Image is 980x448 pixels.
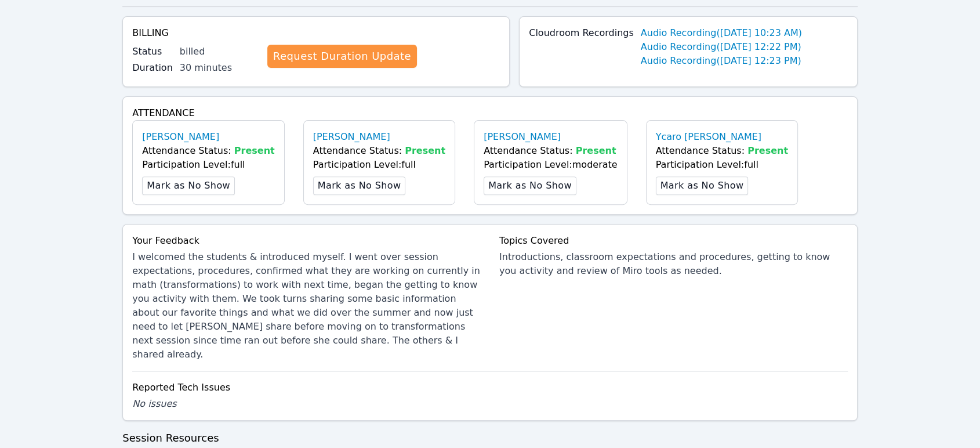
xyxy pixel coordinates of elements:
[656,176,749,195] button: Mark as No Show
[267,45,417,68] a: Request Duration Update
[484,158,617,172] div: Participation Level: moderate
[499,234,848,248] div: Topics Covered
[132,398,176,409] span: No issues
[132,234,481,248] div: Your Feedback
[122,430,858,446] h3: Session Resources
[484,176,576,195] button: Mark as No Show
[313,144,445,158] div: Attendance Status:
[142,158,274,172] div: Participation Level: full
[747,145,788,156] span: Present
[132,250,481,362] div: I welcomed the students & introduced myself. I went over session expectations, procedures, confir...
[641,40,801,54] a: Audio Recording([DATE] 12:22 PM)
[576,145,616,156] span: Present
[180,61,258,75] div: 30 minutes
[656,158,788,172] div: Participation Level: full
[641,54,801,68] a: Audio Recording([DATE] 12:23 PM)
[529,26,634,40] label: Cloudroom Recordings
[132,381,848,395] div: Reported Tech Issues
[132,61,173,75] label: Duration
[656,130,761,144] a: Ycaro [PERSON_NAME]
[234,145,275,156] span: Present
[313,130,390,144] a: [PERSON_NAME]
[132,26,500,40] h4: Billing
[641,26,802,40] a: Audio Recording([DATE] 10:23 AM)
[180,45,258,59] div: billed
[132,45,173,59] label: Status
[499,250,848,278] div: Introductions, classroom expectations and procedures, getting to know you activity and review of ...
[142,144,274,158] div: Attendance Status:
[484,144,617,158] div: Attendance Status:
[656,144,788,158] div: Attendance Status:
[405,145,445,156] span: Present
[142,176,235,195] button: Mark as No Show
[142,130,219,144] a: [PERSON_NAME]
[313,176,406,195] button: Mark as No Show
[484,130,561,144] a: [PERSON_NAME]
[313,158,445,172] div: Participation Level: full
[132,106,848,120] h4: Attendance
